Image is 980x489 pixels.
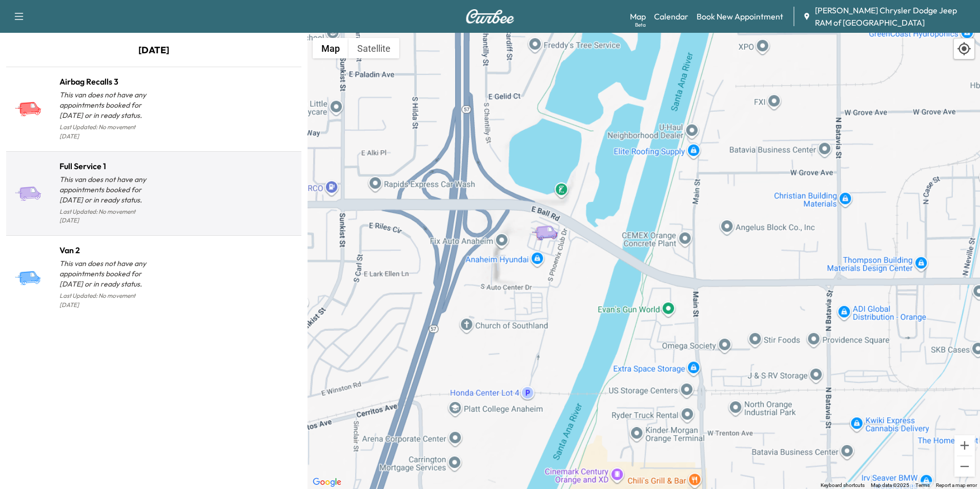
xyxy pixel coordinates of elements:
p: Last Updated: No movement [DATE] [59,120,154,143]
a: MapBeta [630,10,646,23]
button: Show satellite imagery [349,38,399,58]
a: Terms (opens in new tab) [915,482,930,488]
button: Show street map [313,38,349,58]
a: Book New Appointment [697,10,783,23]
p: This van does not have any appointments booked for [DATE] or in ready status. [59,174,154,205]
img: Google [310,476,344,489]
button: Zoom out [954,456,975,477]
h1: Van 2 [59,244,154,256]
span: [PERSON_NAME] Chrysler Dodge Jeep RAM of [GEOGRAPHIC_DATA] [815,4,972,29]
gmp-advanced-marker: Full Service 1 [532,214,567,232]
button: Keyboard shortcuts [821,482,865,489]
button: Zoom in [954,435,975,456]
img: Curbee Logo [465,9,515,24]
p: This van does not have any appointments booked for [DATE] or in ready status. [59,90,154,120]
gmp-advanced-marker: Airbag Recalls 3 [531,215,567,233]
div: Recenter map [953,38,975,59]
p: This van does not have any appointments booked for [DATE] or in ready status. [59,258,154,289]
a: Open this area in Google Maps (opens a new window) [310,476,344,489]
h1: Airbag Recalls 3 [59,75,154,88]
p: Last Updated: No movement [DATE] [59,289,154,312]
a: Report a map error [936,482,977,488]
span: Map data ©2025 [871,482,909,488]
p: Last Updated: No movement [DATE] [59,205,154,228]
div: Beta [635,21,646,29]
a: Calendar [654,10,688,23]
h1: Full Service 1 [59,160,154,172]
